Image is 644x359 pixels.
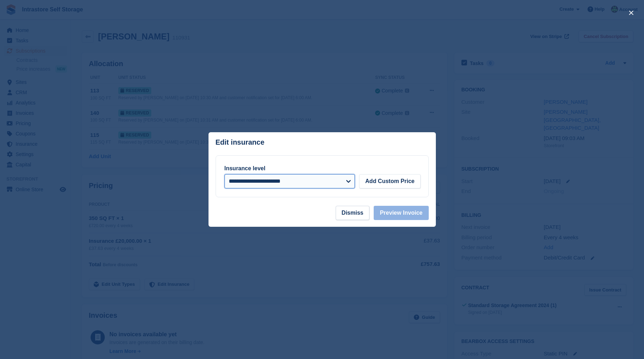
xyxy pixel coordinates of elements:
[359,174,421,188] button: Add Custom Price
[216,138,265,146] p: Edit insurance
[374,206,428,220] button: Preview Invoice
[626,7,637,18] button: close
[224,165,266,171] label: Insurance level
[336,206,369,220] button: Dismiss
